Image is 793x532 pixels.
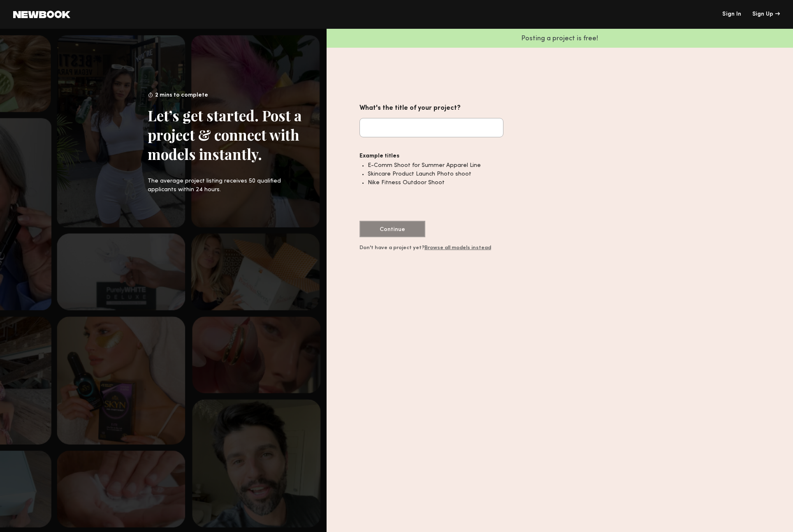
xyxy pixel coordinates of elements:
li: Nike Fitness Outdoor Shoot [368,178,503,187]
a: Browse all models instead [424,245,491,250]
div: Don't have a project yet? [359,245,503,251]
li: E-Comm Shoot for Summer Apparel Line [368,161,503,170]
div: Example titles [359,151,503,161]
div: What's the title of your project? [359,103,503,114]
p: Posting a project is free! [327,35,793,42]
div: 2 mins to complete [148,90,302,103]
a: Sign In [722,12,741,17]
div: Let’s get started. Post a project & connect with models instantly. [148,106,302,164]
div: The average project listing receives 50 qualified applicants within 24 hours. [148,177,302,194]
a: Sign Up [752,12,780,17]
li: Skincare Product Launch Photo shoot [368,170,503,178]
input: What's the title of your project? [359,118,503,137]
